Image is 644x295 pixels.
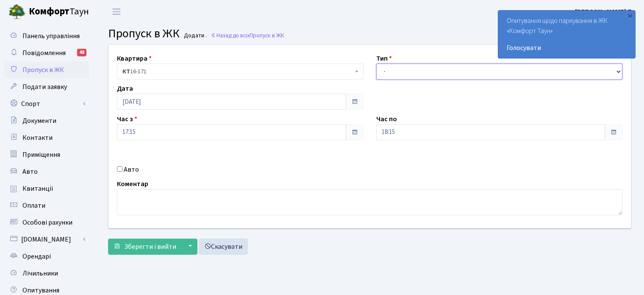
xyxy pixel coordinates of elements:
span: Приміщення [22,150,60,159]
span: Особові рахунки [22,218,72,227]
span: <b>КТ</b>&nbsp;&nbsp;&nbsp;&nbsp;16-171 [122,67,353,76]
a: Квитанції [4,180,89,197]
span: Подати заявку [22,82,67,92]
img: logo.png [8,3,25,20]
button: Переключити навігацію [106,5,127,19]
div: Опитування щодо паркування в ЖК «Комфорт Таун» [498,11,635,58]
span: Лічильники [22,269,58,278]
span: Зберегти і вийти [124,242,176,251]
a: Повідомлення48 [4,45,89,61]
a: Авто [4,163,89,180]
span: Авто [22,167,38,176]
span: Повідомлення [22,48,66,58]
span: <b>КТ</b>&nbsp;&nbsp;&nbsp;&nbsp;16-171 [117,64,364,80]
a: Спорт [4,95,89,112]
span: Пропуск в ЖК [250,31,284,39]
small: Додати . [182,32,207,39]
button: Зберегти і вийти [108,239,182,255]
a: Пропуск в ЖК [4,61,89,78]
label: Час з [117,114,137,124]
b: Комфорт [29,5,69,18]
span: Пропуск в ЖК [108,25,180,42]
span: Таун [29,5,89,19]
a: Орендарі [4,248,89,265]
span: Квитанції [22,184,53,193]
b: КТ [122,67,130,76]
span: Документи [22,116,56,125]
label: Дата [117,83,133,94]
a: Документи [4,112,89,129]
span: Оплати [22,201,45,210]
label: Тип [376,53,392,64]
div: 48 [77,49,86,56]
span: Опитування [22,286,59,295]
a: Приміщення [4,146,89,163]
a: Оплати [4,197,89,214]
span: Контакти [22,133,53,142]
label: Авто [124,164,139,175]
a: Скасувати [199,239,248,255]
a: Подати заявку [4,78,89,95]
span: Панель управління [22,31,80,41]
label: Час по [376,114,397,124]
a: [DOMAIN_NAME] [4,231,89,248]
span: Орендарі [22,252,51,261]
div: × [626,11,634,20]
a: Особові рахунки [4,214,89,231]
a: Контакти [4,129,89,146]
a: Лічильники [4,265,89,282]
a: Панель управління [4,28,89,45]
span: Пропуск в ЖК [22,65,64,75]
label: Коментар [117,179,148,189]
a: Назад до всіхПропуск в ЖК [211,31,284,39]
label: Квартира [117,53,152,64]
a: Голосувати [507,43,627,53]
a: [PERSON_NAME] П. [575,7,634,17]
